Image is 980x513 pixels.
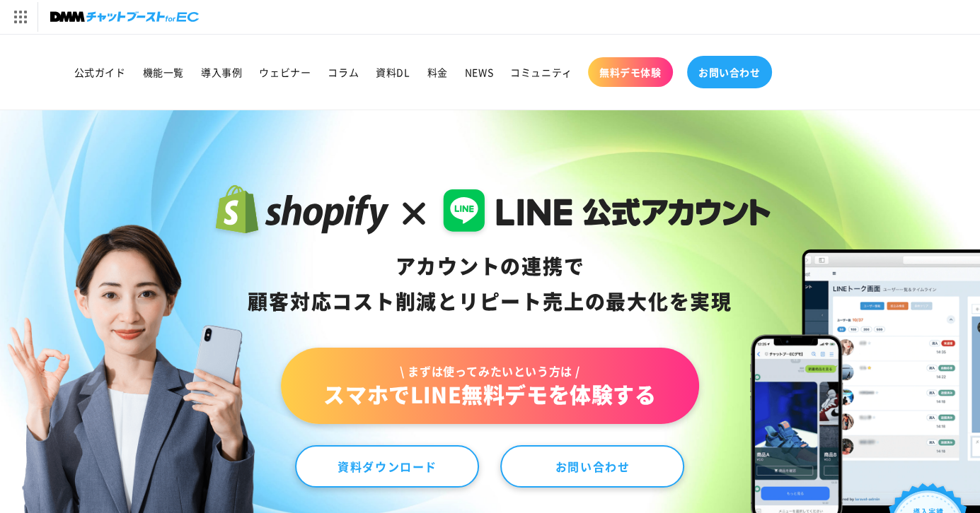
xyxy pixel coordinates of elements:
a: 資料ダウンロード [295,445,479,488]
span: 資料DL [376,66,410,78]
span: 導入事例 [201,66,242,78]
span: お問い合わせ [698,66,761,78]
span: ウェビナー [259,66,311,78]
a: 料金 [419,57,456,87]
a: 資料DL [367,57,418,87]
span: 機能一覧 [143,66,184,78]
span: 料金 [427,66,448,78]
a: お問い合わせ [687,56,772,88]
a: 機能一覧 [134,57,192,87]
span: 公式ガイド [74,66,126,78]
img: サービス [2,2,38,32]
a: コミュニティ [502,57,581,87]
a: ウェビナー [250,57,319,87]
a: 無料デモ体験 [588,57,673,87]
a: 導入事例 [192,57,250,87]
span: 無料デモ体験 [599,66,662,78]
a: 公式ガイド [66,57,134,87]
img: チャットブーストforEC [50,7,199,27]
a: お問い合わせ [500,445,684,488]
span: NEWS [465,66,493,78]
span: コラム [328,66,359,78]
a: \ まずは使ってみたいという方は /スマホでLINE無料デモを体験する [281,348,698,424]
div: アカウントの連携で 顧客対応コスト削減と リピート売上の 最大化を実現 [209,249,771,319]
span: コミュニティ [510,66,572,78]
a: NEWS [456,57,502,87]
a: コラム [319,57,367,87]
span: \ まずは使ってみたいという方は / [323,363,656,379]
